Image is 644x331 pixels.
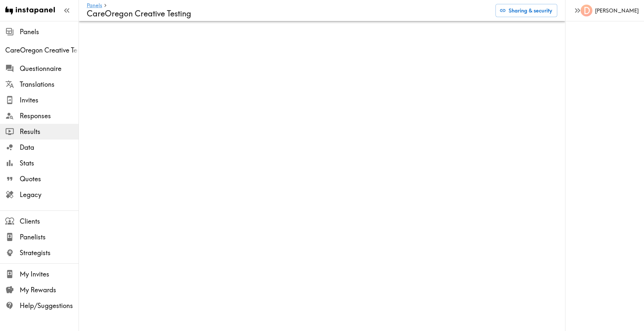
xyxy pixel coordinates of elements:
[20,96,79,105] span: Invites
[20,159,79,168] span: Stats
[20,64,79,73] span: Questionnaire
[20,190,79,199] span: Legacy
[87,9,490,18] h4: CareOregon Creative Testing
[5,46,79,55] span: CareOregon Creative Testing
[20,232,79,242] span: Panelists
[20,248,79,257] span: Strategists
[20,174,79,184] span: Quotes
[20,27,79,36] span: Panels
[20,80,79,89] span: Translations
[20,217,79,226] span: Clients
[584,5,590,16] span: D
[20,301,79,310] span: Help/Suggestions
[20,127,79,136] span: Results
[595,7,639,14] h6: [PERSON_NAME]
[20,111,79,121] span: Responses
[20,270,79,279] span: My Invites
[495,4,557,17] button: Sharing & security
[20,285,79,295] span: My Rewards
[87,3,102,9] a: Panels
[20,143,79,152] span: Data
